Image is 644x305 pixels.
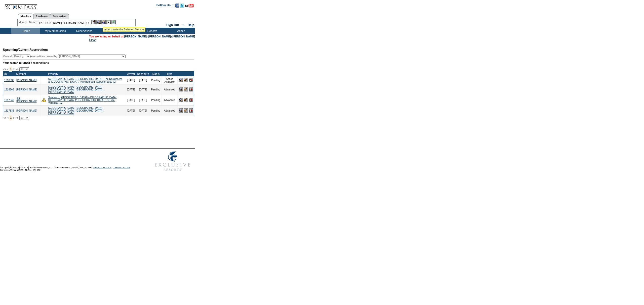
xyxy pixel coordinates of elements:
a: Become our fan on Facebook [175,5,179,8]
span: Reservations [3,48,49,52]
a: Follow us on Twitter [180,5,184,8]
a: Arrival [127,72,135,75]
a: Residences [33,14,50,19]
span: Upcoming/Current [3,48,29,52]
span: < [7,68,8,71]
a: [GEOGRAPHIC_DATA], [GEOGRAPHIC_DATA] - [GEOGRAPHIC_DATA], [GEOGRAPHIC_DATA] :: [GEOGRAPHIC_DATA] [48,107,104,115]
a: [PERSON_NAME] [16,79,37,82]
td: [DATE] [136,105,150,116]
a: Subscribe to our YouTube Channel [185,5,194,8]
font: You are acting on behalf of: [89,35,195,38]
a: Members [18,14,33,19]
td: [DATE] [136,84,150,95]
td: [DATE] [136,95,150,105]
a: [PERSON_NAME] [16,109,37,112]
span: < [7,116,8,119]
span: > [13,116,15,119]
td: [DATE] [136,76,150,84]
a: [GEOGRAPHIC_DATA], [GEOGRAPHIC_DATA] - [GEOGRAPHIC_DATA], [GEOGRAPHIC_DATA] :: [GEOGRAPHIC_DATA] [48,85,104,94]
span: << [3,116,6,119]
td: Admin [166,28,195,34]
td: Pending [150,105,162,116]
a: Clear [89,38,96,41]
a: Departure [137,72,149,75]
a: 1817835 [4,109,14,112]
a: [PERSON_NAME] [16,88,37,91]
td: [DATE] [126,76,136,84]
td: Pending [150,76,162,84]
a: Sign Out [166,23,179,27]
a: PRIVACY POLICY [93,166,111,169]
img: View Reservation [179,108,183,113]
td: Advanced [162,84,178,95]
div: Member Name: [19,20,38,24]
img: Subscribe to our YouTube Channel [185,4,194,8]
img: Exclusive Resorts [150,149,195,174]
a: [PERSON_NAME] ([PERSON_NAME]) [PERSON_NAME] [124,35,195,38]
img: There are insufficient days and/or tokens to cover this reservation [42,98,46,102]
img: Cancel Reservation [189,108,193,113]
a: Status [152,72,159,75]
img: Follow us on Twitter [180,4,184,8]
div: View all: reservations owned by: [3,55,128,58]
img: Confirm Reservation [184,98,188,102]
img: Cancel Reservation [189,98,193,102]
span: >> [15,68,18,71]
td: [DATE] [126,105,136,116]
img: View Reservation [179,87,183,91]
td: Follow Us :: [156,3,174,9]
a: 1817349 [4,99,14,101]
td: Advanced [162,95,178,105]
a: [GEOGRAPHIC_DATA], [GEOGRAPHIC_DATA] - The Residences at [GEOGRAPHIC_DATA] :: Two Bedroom Superio... [48,78,123,83]
img: Cancel Reservation [189,87,193,91]
td: [DATE] [126,95,136,105]
a: Property [48,72,58,75]
a: Help [188,23,194,27]
a: Reservations [50,14,69,19]
a: 1818268 [4,88,14,91]
a: Member [16,72,26,75]
img: b_calculator.gif [111,20,116,24]
img: Become our fan on Facebook [175,4,179,8]
span: 1 [9,67,13,72]
td: Home [11,28,40,34]
img: View Reservation [179,78,183,82]
img: Confirm Reservation [184,87,188,91]
span: :: [182,23,184,27]
td: Advanced [162,105,178,116]
a: Seabourn: [GEOGRAPHIC_DATA] to [GEOGRAPHIC_DATA]: [GEOGRAPHIC_DATA] to [GEOGRAPHIC_DATA] :: SB 26... [48,96,117,104]
span: >> [15,116,18,119]
img: Confirm Reservation [184,78,188,82]
img: Cancel Reservation [189,78,193,82]
div: Impersonate the Selected Member [104,28,145,31]
img: b_edit.gif [91,20,96,24]
img: Confirm Reservation [184,108,188,113]
img: View [96,20,101,24]
img: Reservations [106,20,111,24]
a: ID [4,72,7,75]
div: Your search returned 4 reservations [3,61,194,64]
td: Pending [150,95,162,105]
td: Pending [150,84,162,95]
td: Vacation Collection [98,28,137,34]
span: > [13,68,15,71]
img: View Reservation [179,98,183,102]
a: 1818630 [4,79,14,82]
td: Reports [137,28,166,34]
td: My Memberships [40,28,69,34]
a: Still, [PERSON_NAME] [16,97,37,103]
td: Space Available [162,76,178,84]
img: Impersonate [101,20,106,24]
td: Reservations [69,28,98,34]
span: << [3,68,6,71]
td: [DATE] [126,84,136,95]
a: TERMS OF USE [113,166,131,169]
a: Type [167,72,172,75]
span: 1 [9,115,13,120]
